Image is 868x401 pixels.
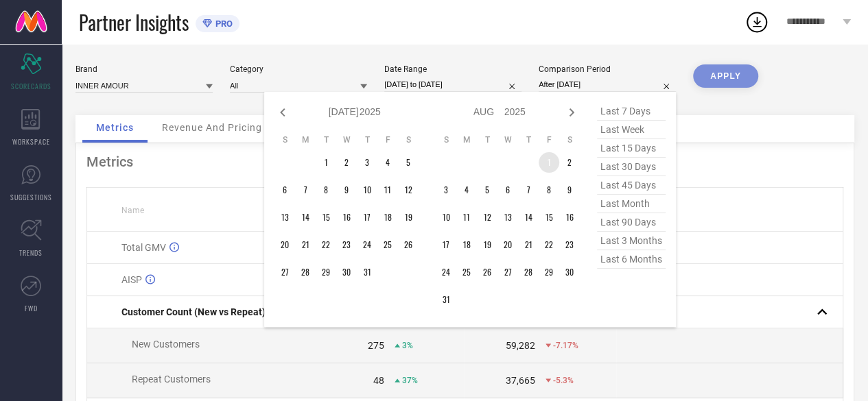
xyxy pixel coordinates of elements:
[398,152,419,173] td: Sat Jul 05 2025
[497,134,518,145] th: Wednesday
[402,376,418,385] span: 37%
[539,180,559,200] td: Fri Aug 08 2025
[436,289,456,310] td: Sun Aug 31 2025
[162,122,262,133] span: Revenue And Pricing
[436,134,456,145] th: Sunday
[398,207,419,228] td: Sat Jul 19 2025
[506,375,535,386] div: 37,665
[316,152,336,173] td: Tue Jul 01 2025
[316,180,336,200] td: Tue Jul 08 2025
[132,374,211,385] span: Repeat Customers
[518,262,539,282] td: Thu Aug 28 2025
[357,134,377,145] th: Thursday
[559,234,580,255] td: Sat Aug 23 2025
[553,341,578,350] span: -7.17%
[477,180,497,200] td: Tue Aug 05 2025
[597,213,666,232] span: last 90 days
[11,81,51,91] span: SCORECARDS
[19,247,43,258] span: TRENDS
[456,207,477,228] td: Mon Aug 11 2025
[456,234,477,255] td: Mon Aug 18 2025
[597,121,666,139] span: last week
[597,195,666,213] span: last month
[456,134,477,145] th: Monday
[477,234,497,255] td: Tue Aug 19 2025
[539,77,676,92] input: Select comparison period
[132,339,200,350] span: New Customers
[518,234,539,255] td: Thu Aug 21 2025
[86,154,843,170] div: Metrics
[357,262,377,282] td: Thu Jul 31 2025
[384,64,521,74] div: Date Range
[597,158,666,176] span: last 30 days
[559,207,580,228] td: Sat Aug 16 2025
[597,250,666,269] span: last 6 months
[377,134,398,145] th: Friday
[336,262,357,282] td: Wed Jul 30 2025
[436,234,456,255] td: Sun Aug 17 2025
[477,262,497,282] td: Tue Aug 26 2025
[316,134,336,145] th: Tuesday
[477,207,497,228] td: Tue Aug 12 2025
[398,234,419,255] td: Sat Jul 26 2025
[518,134,539,145] th: Thursday
[377,234,398,255] td: Fri Jul 25 2025
[336,234,357,255] td: Wed Jul 23 2025
[316,262,336,282] td: Tue Jul 29 2025
[436,262,456,282] td: Sun Aug 24 2025
[336,207,357,228] td: Wed Jul 16 2025
[559,262,580,282] td: Sat Aug 30 2025
[559,134,580,145] th: Saturday
[506,340,535,351] div: 59,282
[357,234,377,255] td: Thu Jul 24 2025
[539,64,676,74] div: Comparison Period
[398,134,419,145] th: Saturday
[402,341,413,350] span: 3%
[539,207,559,228] td: Fri Aug 15 2025
[230,64,367,74] div: Category
[295,262,316,282] td: Mon Jul 28 2025
[274,234,295,255] td: Sun Jul 20 2025
[384,77,521,92] input: Select date range
[373,375,384,386] div: 48
[212,19,233,29] span: PRO
[295,234,316,255] td: Mon Jul 21 2025
[559,152,580,173] td: Sat Aug 02 2025
[295,134,316,145] th: Monday
[436,207,456,228] td: Sun Aug 10 2025
[357,180,377,200] td: Thu Jul 10 2025
[518,180,539,200] td: Thu Aug 07 2025
[121,274,142,285] span: AISP
[539,234,559,255] td: Fri Aug 22 2025
[539,134,559,145] th: Friday
[597,102,666,121] span: last 7 days
[377,152,398,173] td: Fri Jul 04 2025
[368,340,384,351] div: 275
[274,262,295,282] td: Sun Jul 27 2025
[336,152,357,173] td: Wed Jul 02 2025
[477,134,497,145] th: Tuesday
[497,207,518,228] td: Wed Aug 13 2025
[456,262,477,282] td: Mon Aug 25 2025
[518,207,539,228] td: Thu Aug 14 2025
[295,180,316,200] td: Mon Jul 07 2025
[121,242,166,253] span: Total GMV
[96,122,134,133] span: Metrics
[79,8,189,36] span: Partner Insights
[357,207,377,228] td: Thu Jul 17 2025
[497,262,518,282] td: Wed Aug 27 2025
[377,207,398,228] td: Fri Jul 18 2025
[559,180,580,200] td: Sat Aug 09 2025
[597,176,666,195] span: last 45 days
[377,180,398,200] td: Fri Jul 11 2025
[121,306,266,317] span: Customer Count (New vs Repeat)
[274,104,291,121] div: Previous month
[563,104,580,121] div: Next month
[75,64,213,74] div: Brand
[25,303,38,313] span: FWD
[336,180,357,200] td: Wed Jul 09 2025
[274,207,295,228] td: Sun Jul 13 2025
[539,262,559,282] td: Fri Aug 29 2025
[274,134,295,145] th: Sunday
[597,232,666,250] span: last 3 months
